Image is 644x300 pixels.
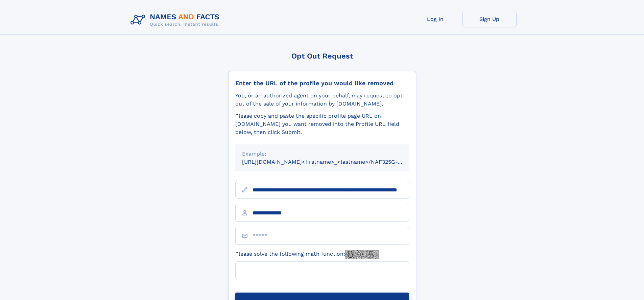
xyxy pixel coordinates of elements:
div: Enter the URL of the profile you would like removed [235,79,409,87]
div: Example: [242,150,402,158]
small: [URL][DOMAIN_NAME]<firstname>_<lastname>/NAF325G-xxxxxxxx [242,159,422,165]
label: Please solve the following math function: [235,250,379,259]
div: You, or an authorized agent on your behalf, may request to opt-out of the sale of your informatio... [235,92,409,108]
div: Please copy and paste the specific profile page URL on [DOMAIN_NAME] you want removed into the Pr... [235,112,409,136]
a: Log In [408,11,462,27]
a: Sign Up [462,11,517,27]
div: Opt Out Request [228,52,416,60]
img: Logo Names and Facts [128,11,225,29]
